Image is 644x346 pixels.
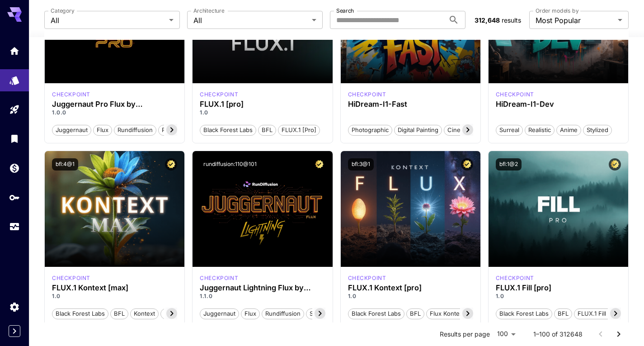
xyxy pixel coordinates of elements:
h3: FLUX.1 Kontext [pro] [348,284,473,292]
p: checkpoint [52,274,90,282]
span: BFL [259,126,276,135]
span: Photographic [348,126,392,135]
p: 1.1.0 [200,292,325,300]
div: API Keys [9,192,20,203]
button: Certified Model – Vetted for best performance and includes a commercial license. [609,158,621,171]
button: FLUX.1 Fill [pro] [574,308,625,319]
span: FLUX.1 [pro] [278,126,320,135]
p: Results per page [440,330,490,339]
button: BFL [110,308,128,319]
span: Anime [557,126,581,135]
h3: HiDream-I1-Dev [496,100,621,109]
button: Flux Kontext [426,308,468,319]
span: Flux Kontext [427,309,468,318]
p: checkpoint [52,90,90,99]
div: FLUX.1 D [52,90,90,99]
button: flux [241,308,260,319]
div: Library [9,133,20,144]
p: checkpoint [496,274,534,282]
button: FLUX.1 [pro] [278,124,320,136]
button: Cinematic [444,124,479,136]
span: Flux Kontext [161,309,202,318]
span: BFL [555,309,572,318]
div: Models [9,75,20,86]
span: Digital Painting [395,126,442,135]
button: schnell [306,308,334,319]
button: Black Forest Labs [200,124,256,136]
span: All [193,15,308,26]
span: juggernaut [200,309,239,318]
p: 1.0 [496,292,621,300]
div: Usage [9,221,20,232]
div: HiDream Fast [348,90,386,99]
button: Black Forest Labs [348,308,404,319]
span: rundiffusion [262,309,304,318]
div: 100 [494,327,519,341]
h3: FLUX.1 Fill [pro] [496,284,621,292]
div: FLUX.1 Kontext [max] [52,284,177,292]
div: HiDream Dev [496,90,534,99]
span: All [51,15,165,26]
button: bfl:3@1 [348,158,374,171]
button: bfl:1@2 [496,158,522,171]
div: FLUX.1 Kontext [pro] [348,274,386,282]
button: juggernaut [200,308,239,319]
span: BFL [111,309,128,318]
div: Settings [9,301,20,313]
p: checkpoint [200,274,238,282]
span: pro [159,126,174,135]
button: BFL [406,308,424,319]
h3: Juggernaut Pro Flux by RunDiffusion [52,100,177,109]
span: juggernaut [52,126,91,135]
button: Certified Model – Vetted for best performance and includes a commercial license. [461,158,473,171]
button: pro [158,124,175,136]
p: checkpoint [348,274,386,282]
span: flux [94,126,112,135]
span: Black Forest Labs [496,309,552,318]
p: 1.0.0 [52,109,177,117]
button: BFL [258,124,276,136]
label: Category [51,7,75,14]
button: rundiffusion:110@101 [200,158,260,171]
button: Stylized [583,124,612,136]
p: 1.0 [52,292,177,300]
span: 312,648 [475,16,500,24]
div: Playground [9,104,20,115]
button: Realistic [525,124,555,136]
span: Black Forest Labs [348,309,404,318]
span: BFL [407,309,424,318]
span: flux [241,309,259,318]
button: Certified Model – Vetted for best performance and includes a commercial license. [313,158,325,171]
button: rundiffusion [262,308,304,319]
div: Home [9,45,20,57]
div: Juggernaut Lightning Flux by RunDiffusion [200,284,325,292]
h3: HiDream-I1-Fast [348,100,473,109]
button: BFL [554,308,572,319]
p: checkpoint [200,90,238,99]
span: rundiffusion [114,126,156,135]
span: FLUX.1 Fill [pro] [574,309,625,318]
span: Most Popular [536,15,614,26]
button: Expand sidebar [9,325,20,337]
button: Black Forest Labs [52,308,108,319]
button: Photographic [348,124,392,136]
button: rundiffusion [114,124,156,136]
p: 1–100 of 312648 [533,330,583,339]
span: schnell [306,309,333,318]
div: FLUX.1 Kontext [max] [52,274,90,282]
span: Black Forest Labs [52,309,108,318]
button: Anime [556,124,581,136]
div: fluxpro [496,274,534,282]
h3: FLUX.1 [pro] [200,100,325,109]
p: 1.0 [348,292,473,300]
div: fluxpro [200,90,238,99]
button: Kontext [130,308,159,319]
label: Search [336,7,354,14]
span: Cinematic [444,126,478,135]
button: Certified Model – Vetted for best performance and includes a commercial license. [165,158,177,171]
button: Go to next page [610,325,628,343]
